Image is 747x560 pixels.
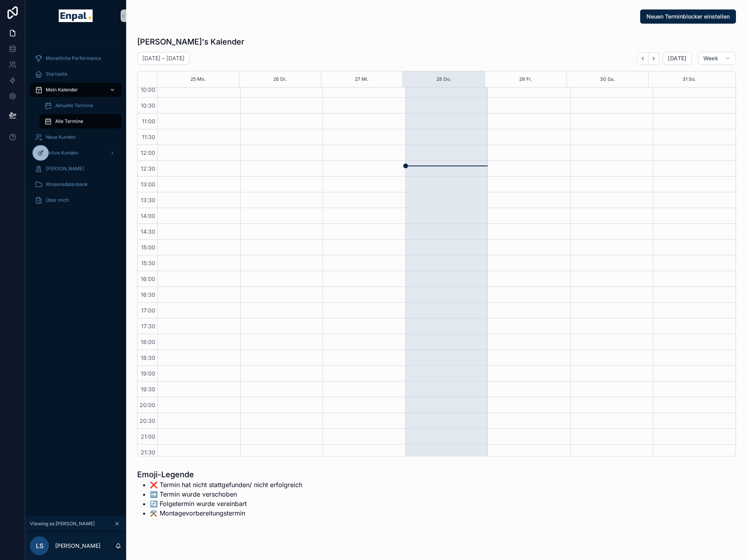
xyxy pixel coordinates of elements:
[36,541,43,551] span: LS
[646,13,730,20] span: Neuen Terminblocker einstellen
[668,55,686,62] span: [DATE]
[46,166,84,172] span: [PERSON_NAME]
[139,212,157,219] span: 14:00
[25,32,126,218] div: scrollable content
[46,71,67,77] span: Startseite
[30,146,121,160] a: Aktive Kunden
[138,402,157,408] span: 20:00
[600,71,615,87] button: 30 Sa.
[30,177,121,192] a: Wissensdatenbank
[39,99,121,113] a: Aktuelle Termine
[150,480,302,489] li: ❌ Termin hat nicht stattgefunden/ nicht erfolgreich
[55,102,93,109] span: Aktuelle Termine
[139,197,157,203] span: 13:30
[59,9,92,22] img: App logo
[138,417,157,424] span: 20:30
[139,275,157,282] span: 16:00
[46,134,76,140] span: Neue Kunden
[640,9,736,24] button: Neuen Terminblocker einstellen
[637,52,648,65] button: Back
[140,134,157,140] span: 11:30
[139,433,157,440] span: 21:00
[30,67,121,81] a: Startseite
[355,71,369,87] button: 27 Mi.
[139,291,157,298] span: 16:30
[30,83,121,97] a: Mein Kalender
[55,118,83,125] span: Alle Termine
[273,71,287,87] button: 26 Di.
[436,71,451,87] button: 28 Do.
[139,449,157,456] span: 21:30
[140,118,157,125] span: 11:00
[139,370,157,377] span: 19:00
[139,181,157,188] span: 13:00
[139,260,157,266] span: 15:30
[703,55,718,62] span: Week
[142,54,184,62] h2: [DATE] – [DATE]
[30,162,121,176] a: [PERSON_NAME]
[663,52,691,65] button: [DATE]
[698,52,736,65] button: Week
[39,114,121,128] a: Alle Termine
[190,71,206,87] button: 25 Mo.
[46,87,78,93] span: Mein Kalender
[46,55,101,61] span: Monatliche Performance
[137,36,244,47] h1: [PERSON_NAME]'s Kalender
[139,228,157,235] span: 14:30
[682,71,696,87] button: 31 So.
[30,521,95,527] span: Viewing as [PERSON_NAME]
[519,71,532,87] button: 29 Fr.
[150,508,302,518] li: ⚒️ Montagevorbereitungstermin
[30,193,121,207] a: Über mich
[139,323,157,329] span: 17:30
[139,339,157,345] span: 18:00
[150,489,302,499] li: ➡️ Termin wurde verschoben
[139,307,157,314] span: 17:00
[139,244,157,251] span: 15:00
[139,354,157,361] span: 18:30
[139,165,157,172] span: 12:30
[46,181,88,188] span: Wissensdatenbank
[648,52,659,65] button: Next
[30,51,121,65] a: Monatliche Performance
[139,86,157,93] span: 10:00
[137,469,302,480] h1: Emoji-Legende
[139,102,157,109] span: 10:30
[150,499,302,508] li: 🔄️ Folgetermin wurde vereinbart
[46,197,69,203] span: Über mich
[30,130,121,144] a: Neue Kunden
[46,150,78,156] span: Aktive Kunden
[139,149,157,156] span: 12:00
[139,386,157,393] span: 19:30
[55,542,101,550] p: [PERSON_NAME]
